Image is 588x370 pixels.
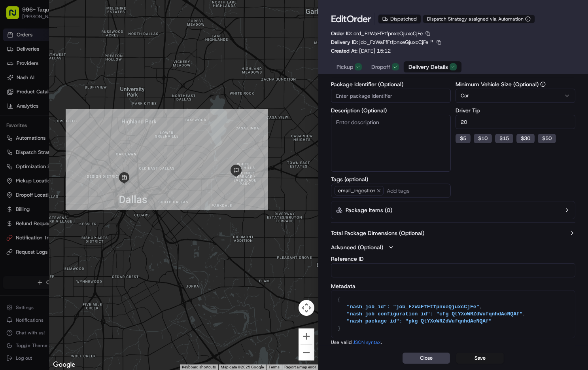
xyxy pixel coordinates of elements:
[8,136,21,148] img: ezil cloma
[8,114,21,127] img: nakirzaman
[8,75,22,89] img: 1736555255976-a54dd68f-1ca7-489b-9aae-adbdc363a1c4
[359,47,391,54] span: [DATE] 15:12
[538,134,556,143] button: $50
[346,206,392,214] label: Package Items ( 0 )
[75,176,127,184] span: API Documentation
[331,201,575,219] button: Package Items (0)
[331,256,575,262] label: Reference ID
[8,7,24,23] img: Nash
[284,365,316,369] a: Report a map error
[331,89,451,103] input: Enter package identifier
[495,134,513,143] button: $15
[540,82,546,87] button: Minimum Vehicle Size (Optional)
[456,108,575,113] label: Driver Tip
[516,134,535,143] button: $30
[337,63,353,71] span: Pickup
[403,353,450,364] button: Close
[25,122,52,128] span: nakirzaman
[456,353,504,364] button: Save
[299,345,314,361] button: Zoom out
[331,176,451,182] label: Tags (optional)
[385,186,447,195] input: Add tags
[331,39,442,46] div: Delivery ID:
[299,300,314,316] button: Map camera controls
[331,339,575,345] p: Use valid .
[36,75,130,83] div: Start new chat
[331,283,355,290] label: Metadata
[8,102,51,108] div: Past conversations
[427,16,524,22] span: Dispatch Strategy assigned via Automation
[221,365,264,369] span: Map data ©2025 Google
[64,173,130,187] a: 💻API Documentation
[408,63,448,71] span: Delivery Details
[353,339,381,345] a: JSON syntax
[25,143,48,150] span: ezil cloma
[456,115,575,129] input: Enter driver tip
[331,108,451,113] label: Description (Optional)
[378,14,421,24] div: Dispatched
[268,365,280,369] a: Terms
[50,143,53,150] span: •
[331,243,575,251] button: Advanced (Optional)
[423,15,535,23] button: Dispatch Strategy assigned via Automation
[51,360,77,370] img: Google
[79,195,96,201] span: Pylon
[371,63,390,71] span: Dropoff
[299,328,314,344] button: Zoom in
[331,229,575,237] button: Total Package Dimensions (Optional)
[134,77,144,87] button: Start new chat
[331,290,575,338] textarea: { "nash_job_id": "job_FzWaFfFtfpnxeQjuxcCjFe", "nash_job_configuration_id": "cfg_QtYXoWRZdWufqnhd...
[354,30,423,37] span: ord_FzWaFfFtfpnxeQjuxcCjFe
[8,177,14,183] div: 📗
[55,143,71,150] span: [DATE]
[474,134,492,143] button: $10
[17,75,31,89] img: 1727276513143-84d647e1-66c0-4f92-a045-3c9f9f5dfd92
[5,173,64,187] a: 📗Knowledge Base
[67,177,73,183] div: 💻
[347,13,371,25] span: Order
[56,195,96,201] a: Powered byPylon
[16,176,61,184] span: Knowledge Base
[331,13,371,25] h1: Edit
[36,83,109,89] div: We're available if you need us!
[456,134,471,143] button: $5
[59,122,75,128] span: [DATE]
[331,30,423,37] p: Order ID:
[21,50,130,59] input: Clear
[123,101,144,110] button: See all
[359,39,434,46] a: job_FzWaFfFtfpnxeQjuxcCjFe
[54,122,57,128] span: •
[335,186,384,195] span: email_ingestion
[182,364,216,370] button: Keyboard shortcuts
[331,229,424,237] label: Total Package Dimensions (Optional)
[456,82,575,87] label: Minimum Vehicle Size (Optional)
[8,31,144,44] p: Welcome 👋
[331,47,391,55] p: Created At:
[359,39,428,46] span: job_FzWaFfFtfpnxeQjuxcCjFe
[331,243,383,251] label: Advanced (Optional)
[331,82,451,87] label: Package Identifier (Optional)
[51,360,77,370] a: Open this area in Google Maps (opens a new window)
